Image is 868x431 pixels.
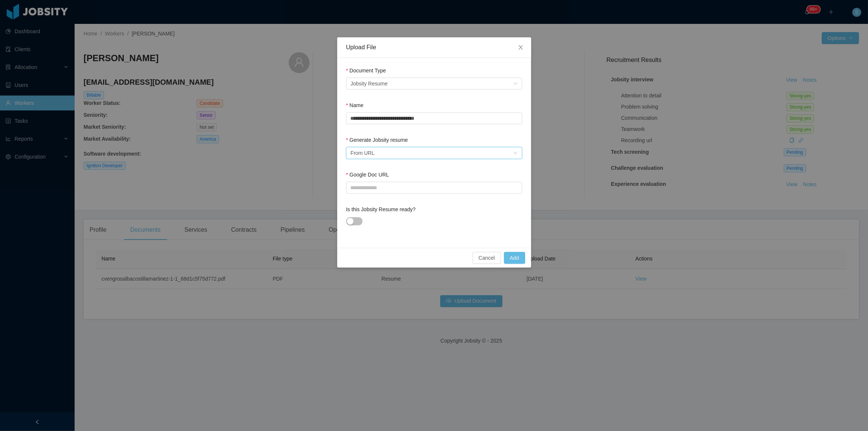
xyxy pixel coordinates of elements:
label: Name [346,102,364,108]
i: icon: down [513,151,518,156]
i: icon: down [513,81,518,87]
i: icon: close [518,44,524,50]
label: Document Type [346,68,386,74]
div: From URL [351,147,375,159]
button: Add [504,252,525,264]
input: Name [346,112,522,124]
div: Upload File [346,43,522,51]
button: Close [510,37,531,58]
input: Google Doc URL [346,182,522,194]
button: Is this Jobsity Resume ready? [346,217,363,225]
div: Jobsity Resume [351,78,388,89]
button: Cancel [473,252,501,264]
label: Google Doc URL [346,172,389,178]
label: Generate Jobsity resume [346,137,408,143]
label: Is this Jobsity Resume ready? [346,206,416,212]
